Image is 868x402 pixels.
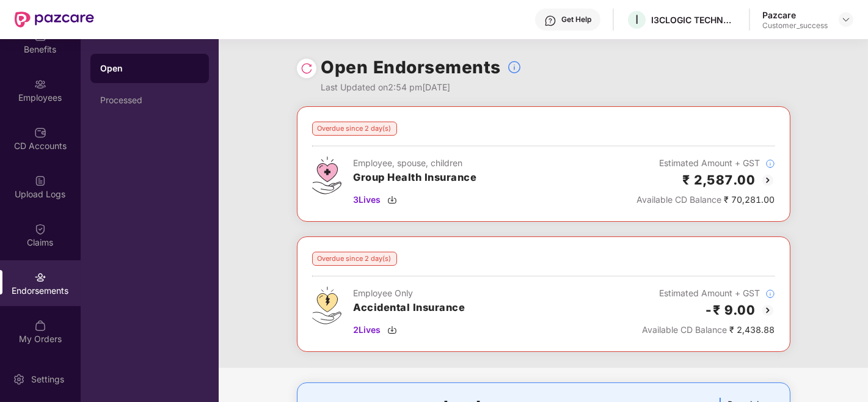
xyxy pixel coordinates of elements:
img: svg+xml;base64,PHN2ZyBpZD0iUmVsb2FkLTMyeDMyIiB4bWxucz0iaHR0cDovL3d3dy53My5vcmcvMjAwMC9zdmciIHdpZH... [301,62,313,75]
img: New Pazcare Logo [15,12,94,27]
div: ₹ 2,438.88 [643,323,775,337]
span: Available CD Balance [637,194,722,205]
h3: Accidental Insurance [354,300,465,316]
div: Open [100,62,199,75]
div: Settings [27,373,68,386]
img: svg+xml;base64,PHN2ZyBpZD0iRG93bmxvYWQtMzJ4MzIiIHhtbG5zPSJodHRwOi8vd3d3LnczLm9yZy8yMDAwL3N2ZyIgd2... [387,325,397,335]
img: svg+xml;base64,PHN2ZyBpZD0iTXlfT3JkZXJzIiBkYXRhLW5hbWU9Ik15IE9yZGVycyIgeG1sbnM9Imh0dHA6Ly93d3cudz... [34,320,46,332]
img: svg+xml;base64,PHN2ZyBpZD0iSGVscC0zMngzMiIgeG1sbnM9Imh0dHA6Ly93d3cudzMub3JnLzIwMDAvc3ZnIiB3aWR0aD... [544,15,556,27]
img: svg+xml;base64,PHN2ZyBpZD0iQ2xhaW0iIHhtbG5zPSJodHRwOi8vd3d3LnczLm9yZy8yMDAwL3N2ZyIgd2lkdGg9IjIwIi... [34,223,46,235]
img: svg+xml;base64,PHN2ZyBpZD0iQmFjay0yMHgyMCIgeG1sbnM9Imh0dHA6Ly93d3cudzMub3JnLzIwMDAvc3ZnIiB3aWR0aD... [760,173,775,188]
img: svg+xml;base64,PHN2ZyBpZD0iQ0RfQWNjb3VudHMiIGRhdGEtbmFtZT0iQ0QgQWNjb3VudHMiIHhtbG5zPSJodHRwOi8vd3... [34,126,46,139]
div: Employee Only [354,287,465,300]
img: svg+xml;base64,PHN2ZyBpZD0iQmFjay0yMHgyMCIgeG1sbnM9Imh0dHA6Ly93d3cudzMub3JnLzIwMDAvc3ZnIiB3aWR0aD... [760,303,775,318]
img: svg+xml;base64,PHN2ZyBpZD0iRG93bmxvYWQtMzJ4MzIiIHhtbG5zPSJodHRwOi8vd3d3LnczLm9yZy8yMDAwL3N2ZyIgd2... [387,195,397,205]
img: svg+xml;base64,PHN2ZyBpZD0iU2V0dGluZy0yMHgyMCIgeG1sbnM9Imh0dHA6Ly93d3cudzMub3JnLzIwMDAvc3ZnIiB3aW... [13,373,25,386]
h2: ₹ 2,587.00 [683,170,756,190]
div: Customer_success [762,21,828,31]
div: Overdue since 2 day(s) [312,122,397,136]
img: svg+xml;base64,PHN2ZyB4bWxucz0iaHR0cDovL3d3dy53My5vcmcvMjAwMC9zdmciIHdpZHRoPSI0OS4zMjEiIGhlaWdodD... [312,287,341,324]
img: svg+xml;base64,PHN2ZyBpZD0iSW5mb18tXzMyeDMyIiBkYXRhLW5hbWU9IkluZm8gLSAzMngzMiIgeG1sbnM9Imh0dHA6Ly... [765,159,775,169]
div: Employee, spouse, children [354,156,477,170]
div: Last Updated on 2:54 pm[DATE] [321,81,522,94]
div: Processed [100,95,199,105]
img: svg+xml;base64,PHN2ZyB4bWxucz0iaHR0cDovL3d3dy53My5vcmcvMjAwMC9zdmciIHdpZHRoPSI0Ny43MTQiIGhlaWdodD... [312,156,341,194]
div: Overdue since 2 day(s) [312,252,397,266]
div: Pazcare [762,9,828,21]
div: Estimated Amount + GST [643,287,775,300]
img: svg+xml;base64,PHN2ZyBpZD0iRHJvcGRvd24tMzJ4MzIiIHhtbG5zPSJodHRwOi8vd3d3LnczLm9yZy8yMDAwL3N2ZyIgd2... [841,15,851,24]
img: svg+xml;base64,PHN2ZyBpZD0iRW1wbG95ZWVzIiB4bWxucz0iaHR0cDovL3d3dy53My5vcmcvMjAwMC9zdmciIHdpZHRoPS... [34,78,46,90]
h2: -₹ 9.00 [704,300,756,320]
span: I [635,12,638,27]
div: Get Help [561,15,591,24]
img: svg+xml;base64,PHN2ZyBpZD0iRW5kb3JzZW1lbnRzIiB4bWxucz0iaHR0cDovL3d3dy53My5vcmcvMjAwMC9zdmciIHdpZH... [34,271,46,283]
img: svg+xml;base64,PHN2ZyBpZD0iSW5mb18tXzMyeDMyIiBkYXRhLW5hbWU9IkluZm8gLSAzMngzMiIgeG1sbnM9Imh0dHA6Ly... [507,60,522,75]
img: svg+xml;base64,PHN2ZyBpZD0iSW5mb18tXzMyeDMyIiBkYXRhLW5hbWU9IkluZm8gLSAzMngzMiIgeG1sbnM9Imh0dHA6Ly... [765,289,775,299]
div: I3CLOGIC TECHNOLOGIES PRIVATE LIMITED [651,14,737,26]
span: 2 Lives [354,323,381,337]
h3: Group Health Insurance [354,170,477,186]
div: ₹ 70,281.00 [637,193,775,206]
h1: Open Endorsements [321,54,501,81]
div: Estimated Amount + GST [637,156,775,170]
span: Available CD Balance [643,324,728,335]
img: svg+xml;base64,PHN2ZyBpZD0iVXBsb2FkX0xvZ3MiIGRhdGEtbmFtZT0iVXBsb2FkIExvZ3MiIHhtbG5zPSJodHRwOi8vd3... [34,175,46,187]
span: 3 Lives [354,193,381,206]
